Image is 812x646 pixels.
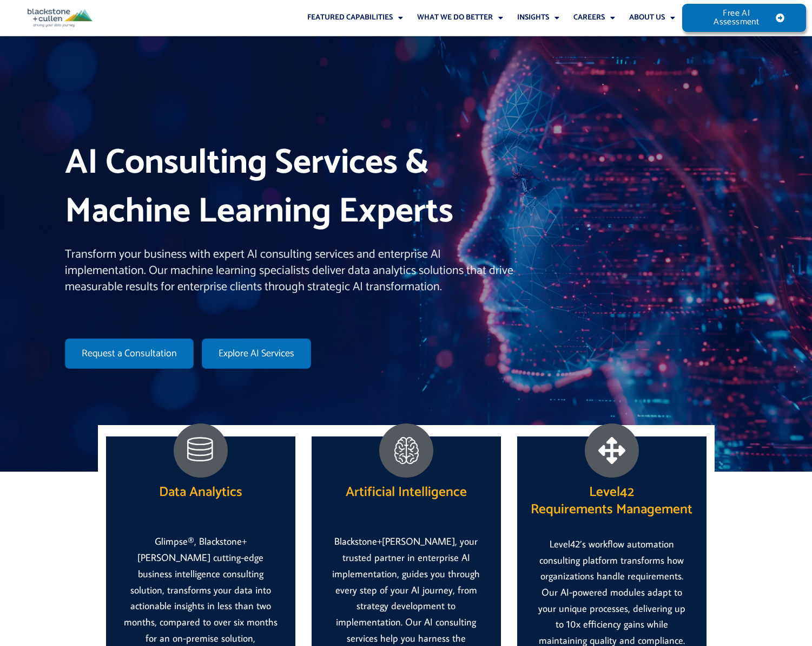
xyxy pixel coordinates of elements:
[159,484,242,501] h2: Data Analytics
[82,349,177,358] span: Request a Consultation
[65,338,194,369] a: Request a Consultation
[517,484,707,519] h2: Level42
[312,484,501,501] h2: Artificial Intelligence
[517,501,707,519] p: Requirements Management
[704,9,769,27] span: Free AI Assessment
[219,349,294,358] span: Explore AI Services
[65,139,521,236] h1: AI Consulting Services & Machine Learning Experts
[202,338,311,369] a: Explore AI Services
[65,247,521,295] p: Transform your business with expert AI consulting services and enterprise AI implementation. Our ...
[682,4,806,32] a: Free AI Assessment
